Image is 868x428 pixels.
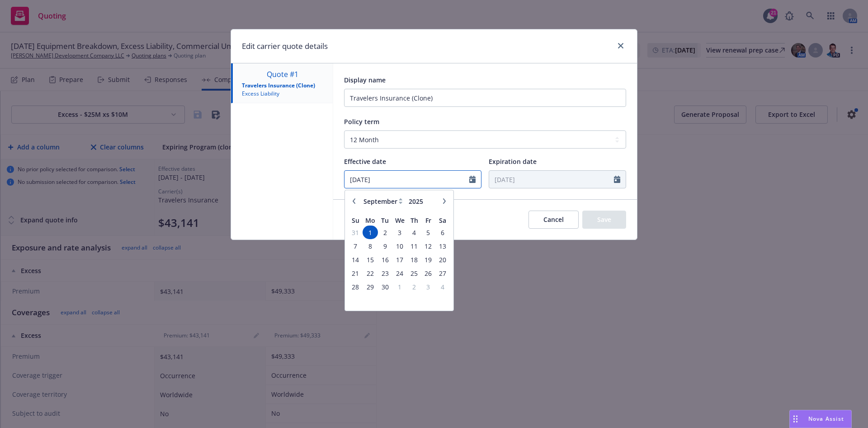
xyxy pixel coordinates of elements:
[349,293,363,307] td: empty-day-cell
[435,280,449,293] td: 4
[436,254,448,265] span: 20
[435,239,449,253] td: 13
[422,281,434,293] span: 3
[352,216,359,225] span: Su
[395,216,405,225] span: We
[425,216,431,225] span: Fr
[489,171,614,188] input: MM/DD/YYYY
[363,268,377,279] span: 22
[363,226,378,239] td: 1
[422,254,434,265] span: 19
[392,226,407,239] td: 3
[393,281,406,293] span: 1
[242,40,328,52] h1: Edit carrier quote details
[392,280,407,293] td: 1
[422,227,434,238] span: 5
[392,253,407,266] td: 17
[379,227,391,238] span: 2
[408,254,420,265] span: 18
[363,239,378,253] td: 8
[344,171,469,188] input: MM/DD/YYYY
[392,239,407,253] td: 10
[422,268,434,279] span: 26
[392,266,407,280] td: 24
[393,268,406,279] span: 24
[378,266,392,280] td: 23
[363,293,378,307] td: empty-day-cell
[378,239,392,253] td: 9
[363,266,378,280] td: 22
[242,69,324,80] span: Quote #1
[421,226,435,239] td: 5
[614,176,620,183] svg: Calendar
[363,281,377,293] span: 29
[365,216,375,225] span: Mo
[363,254,377,265] span: 15
[393,254,406,265] span: 17
[421,253,435,266] td: 19
[349,254,362,265] span: 14
[349,227,362,238] span: 31
[408,240,420,252] span: 11
[378,253,392,266] td: 16
[615,40,626,51] a: close
[528,211,579,229] button: Cancel
[379,268,391,279] span: 23
[407,239,421,253] td: 11
[378,226,392,239] td: 2
[242,82,315,89] span: Travelers Insurance (Clone)
[435,226,449,239] td: 6
[378,293,392,307] td: empty-day-cell
[393,227,406,238] span: 3
[421,293,435,307] td: empty-day-cell
[393,240,406,252] span: 10
[407,226,421,239] td: 4
[790,410,801,428] div: Drag to move
[407,293,421,307] td: empty-day-cell
[408,281,420,293] span: 2
[363,227,377,238] span: 1
[435,266,449,280] td: 27
[421,266,435,280] td: 26
[392,293,407,307] td: empty-day-cell
[349,268,362,279] span: 21
[422,240,434,252] span: 12
[363,253,378,266] td: 15
[349,280,363,293] td: 28
[435,253,449,266] td: 20
[808,415,844,423] span: Nova Assist
[469,176,476,183] svg: Calendar
[363,280,378,293] td: 29
[408,227,420,238] span: 4
[349,281,362,293] span: 28
[344,117,379,126] span: Policy term
[379,240,391,252] span: 9
[363,240,377,252] span: 8
[381,216,389,225] span: Tu
[379,281,391,293] span: 30
[410,216,418,225] span: Th
[789,410,852,428] button: Nova Assist
[231,63,333,103] button: Quote #1Travelers Insurance (Clone)Excess Liability
[407,280,421,293] td: 2
[421,239,435,253] td: 12
[379,254,391,265] span: 16
[436,268,448,279] span: 27
[349,266,363,280] td: 21
[349,239,363,253] td: 7
[436,227,448,238] span: 6
[489,157,537,166] span: Expiration date
[421,280,435,293] td: 3
[436,240,448,252] span: 13
[439,216,446,225] span: Sa
[349,253,363,266] td: 14
[408,268,420,279] span: 25
[344,76,386,84] span: Display name
[378,280,392,293] td: 30
[242,90,279,97] span: Excess Liability
[349,226,363,239] td: 31
[435,293,449,307] td: empty-day-cell
[436,281,448,293] span: 4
